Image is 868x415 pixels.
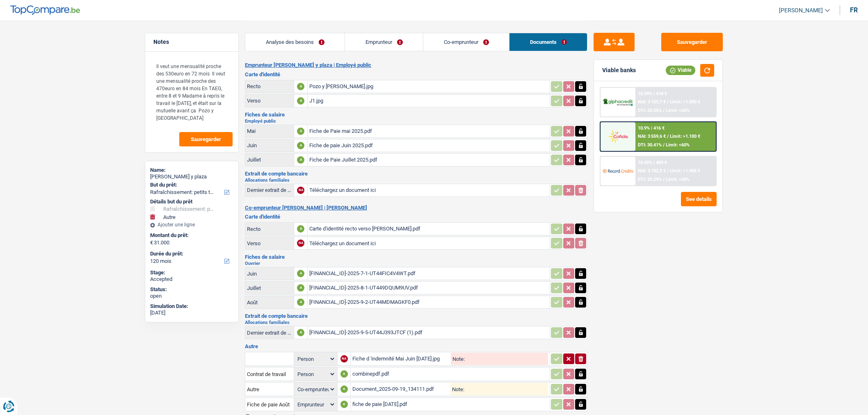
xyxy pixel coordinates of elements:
button: Sauvegarder [661,33,723,51]
div: [FINANCIAL_ID]-2025-9-2-UT44MDMAGKF0.pdf [309,296,548,308]
div: Verso [247,98,292,104]
div: fiche de paie [DATE].pdf [352,398,548,410]
span: / [667,168,669,173]
div: NA [340,355,348,363]
div: open [150,293,233,299]
span: / [663,108,665,113]
span: Limit: >1.000 € [670,99,700,105]
span: Limit: <65% [666,108,690,113]
div: Dernier extrait de compte pour vos allocations familiales [247,187,292,193]
h3: Fiches de salaire [245,254,587,260]
div: Fiche de Paie Juillet 2025.pdf [309,154,548,166]
h2: Emprunteur [PERSON_NAME] y plaza | Employé public [245,62,587,68]
div: A [297,142,304,149]
div: combinepdf.pdf [352,368,548,380]
div: J1.jpg [309,95,548,107]
div: NA [297,239,304,247]
span: Limit: >1.906 € [670,168,700,173]
span: Sauvegarder [191,137,221,142]
span: / [667,99,669,105]
button: Sauvegarder [179,132,233,146]
div: 10.9% | 416 € [638,125,665,131]
div: Pozo y [PERSON_NAME].jpg [309,80,548,93]
div: A [297,284,304,292]
span: DTI: 33.29% [638,177,662,182]
span: / [663,142,665,148]
div: Juillet [247,157,292,163]
div: Détails but du prêt [150,198,233,205]
label: Durée du prêt: [150,251,232,257]
div: [DATE] [150,310,233,316]
div: Document_2025-09-19_134111.pdf [352,383,450,395]
div: A [297,299,304,306]
h2: Employé public [245,119,587,123]
div: Fiche d 'indemnité Mai Juin [DATE].jpg [352,353,449,365]
label: Note: [450,387,464,392]
div: Viable banks [602,67,636,74]
div: 10.45% | 409 € [638,160,667,165]
div: [FINANCIAL_ID]-2025-7-1-UT44FIC4V4WT.pdf [309,267,548,280]
div: Recto [247,226,292,232]
div: A [297,270,304,277]
button: See details [681,192,717,206]
img: TopCompare Logo [10,5,80,15]
h3: Extrait de compte bancaire [245,171,587,176]
img: AlphaCredit [603,98,633,107]
div: Carte d'identité recto verso [PERSON_NAME].pdf [309,223,548,235]
div: NA [297,187,304,194]
span: Limit: <65% [666,177,690,182]
div: Simulation Date: [150,303,233,310]
span: € [150,239,153,246]
div: A [340,370,348,378]
div: Stage: [150,269,233,276]
div: Fiche de paie Juin 2025.pdf [309,139,548,152]
div: Verso [247,240,292,246]
h3: Fiches de salaire [245,112,587,117]
h3: Extrait de compte bancaire [245,313,587,319]
div: Fiche de Paie mai 2025.pdf [309,125,548,137]
label: Montant du prêt: [150,232,232,239]
div: Status: [150,286,233,293]
span: Limit: <60% [666,142,690,148]
label: Note: [451,356,465,362]
div: fr [850,6,858,14]
span: NAI: 3 102,2 € [638,168,666,173]
div: [PERSON_NAME] y plaza [150,173,233,180]
div: Juin [247,271,292,277]
div: [FINANCIAL_ID]-2025-8-1-UT449DQUM9UV.pdf [309,282,548,294]
label: But du prêt: [150,182,232,188]
h2: Co-emprunteur [PERSON_NAME] | [PERSON_NAME] [245,205,587,211]
span: / [663,177,665,182]
div: Recto [247,83,292,89]
h2: Allocations familiales [245,320,587,325]
span: NAI: 3 153,7 € [638,99,666,105]
img: Record Credits [603,163,633,178]
div: [FINANCIAL_ID]-2025-9-5-UT44J393JTCF (1).pdf [309,326,548,339]
div: Name: [150,167,233,173]
span: / [667,134,669,139]
span: Limit: >1.100 € [670,134,700,139]
span: DTI: 30.41% [638,142,662,148]
div: A [340,401,348,408]
h2: Ouvrier [245,261,587,266]
div: Accepted [150,276,233,283]
div: 10.99% | 418 € [638,91,667,96]
span: [PERSON_NAME] [779,7,823,14]
div: Mai [247,128,292,134]
div: Ajouter une ligne [150,222,233,228]
div: A [297,97,304,105]
div: A [297,156,304,164]
div: Juillet [247,285,292,291]
span: DTI: 33.05% [638,108,662,113]
div: A [297,83,304,90]
a: Documents [509,33,587,51]
h3: Autre [245,344,587,349]
img: Cofidis [603,129,633,144]
div: A [297,225,304,233]
span: NAI: 3 559,6 € [638,134,666,139]
a: Emprunteur [345,33,423,51]
h5: Notes [153,39,230,46]
h2: Allocations familiales [245,178,587,182]
a: Co-emprunteur [423,33,509,51]
h3: Carte d'identité [245,214,587,219]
